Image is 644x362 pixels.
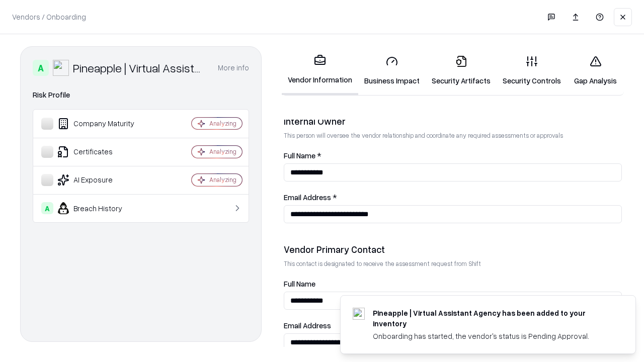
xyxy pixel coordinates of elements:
div: AI Exposure [41,174,162,186]
a: Security Artifacts [426,47,497,94]
button: More info [218,59,249,77]
div: Internal Owner [284,115,622,127]
div: Breach History [41,202,162,214]
p: This contact is designated to receive the assessment request from Shift [284,259,622,268]
div: Vendor Primary Contact [284,243,622,255]
a: Vendor Information [282,46,358,95]
p: This person will oversee the vendor relationship and coordinate any required assessments or appro... [284,131,622,140]
a: Gap Analysis [567,47,624,94]
div: Analyzing [209,147,236,156]
div: Company Maturity [41,118,162,130]
div: Risk Profile [33,89,249,101]
p: Vendors / Onboarding [12,12,86,22]
img: Pineapple | Virtual Assistant Agency [53,60,69,76]
label: Email Address * [284,194,622,201]
div: Analyzing [209,175,236,184]
label: Email Address [284,322,622,329]
div: Onboarding has started, the vendor's status is Pending Approval. [373,331,611,341]
div: A [41,202,53,214]
div: Pineapple | Virtual Assistant Agency has been added to your inventory [373,308,611,329]
a: Security Controls [497,47,567,94]
label: Full Name [284,280,622,288]
a: Business Impact [358,47,426,94]
label: Full Name * [284,152,622,159]
div: Pineapple | Virtual Assistant Agency [73,60,206,76]
div: A [33,60,49,76]
div: Certificates [41,146,162,158]
div: Analyzing [209,119,236,128]
img: trypineapple.com [353,308,365,320]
